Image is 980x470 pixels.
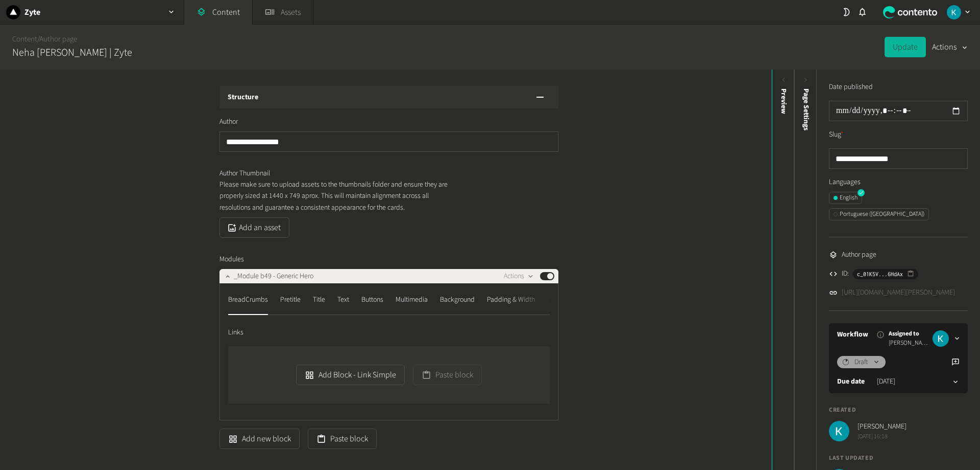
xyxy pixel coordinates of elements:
a: [URL][DOMAIN_NAME][PERSON_NAME] [842,287,955,298]
label: Due date [837,376,865,387]
span: ID: [842,268,849,279]
div: Background [440,292,475,308]
div: Portuguese ([GEOGRAPHIC_DATA]) [834,210,924,219]
span: [PERSON_NAME] [857,421,906,432]
button: Add new block [219,429,300,449]
div: Multimedia [396,292,428,308]
img: Karlo Jedud [947,5,961,19]
button: Update [885,37,926,57]
button: Draft [837,356,886,368]
label: Slug [829,129,844,140]
button: Add Block - Link Simple [296,365,405,385]
label: Date published [829,82,873,93]
button: Actions [932,37,968,57]
img: Zyte [6,5,20,19]
div: Padding & Width [487,292,535,308]
button: English [829,192,862,204]
span: Links [228,327,243,338]
button: Portuguese ([GEOGRAPHIC_DATA]) [829,208,929,220]
span: Modules [219,254,244,265]
h2: Zyte [24,6,40,18]
span: Draft [854,357,868,368]
span: [DATE] 16:18 [857,432,906,441]
div: Pretitle [280,292,301,308]
span: Author Thumbnail [219,168,270,179]
div: Preview [778,88,789,114]
button: Add an asset [219,217,289,238]
div: Title [313,292,325,308]
div: English [834,193,857,203]
span: Author page [842,250,876,260]
span: / [37,34,39,44]
div: BreadCrumbs [228,292,268,308]
a: Content [12,34,37,44]
label: Languages [829,177,968,188]
button: Actions [504,270,534,282]
span: Assigned to [889,329,928,339]
div: Buttons [361,292,383,308]
img: Karlo Jedud [829,421,849,441]
span: Author [219,117,238,127]
span: c_01K5V...6HdAx [857,270,903,279]
img: Karlo Jedud [933,330,949,347]
h4: Last updated [829,454,968,463]
button: Paste block [308,429,377,449]
div: Text [337,292,349,308]
p: Please make sure to upload assets to the thumbnails folder and ensure they are properly sized at ... [219,179,452,213]
h3: Structure [228,92,258,103]
time: [DATE] [877,376,895,387]
button: c_01K5V...6HdAx [853,269,918,279]
span: _Module b49 - Generic Hero [234,271,313,282]
span: Page Settings [801,88,812,130]
span: [PERSON_NAME] [889,339,928,348]
h2: Neha [PERSON_NAME] | Zyte [12,45,132,60]
a: Author page [39,34,77,44]
a: Workflow [837,329,868,340]
button: Paste block [413,365,482,385]
h4: Created [829,406,968,415]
